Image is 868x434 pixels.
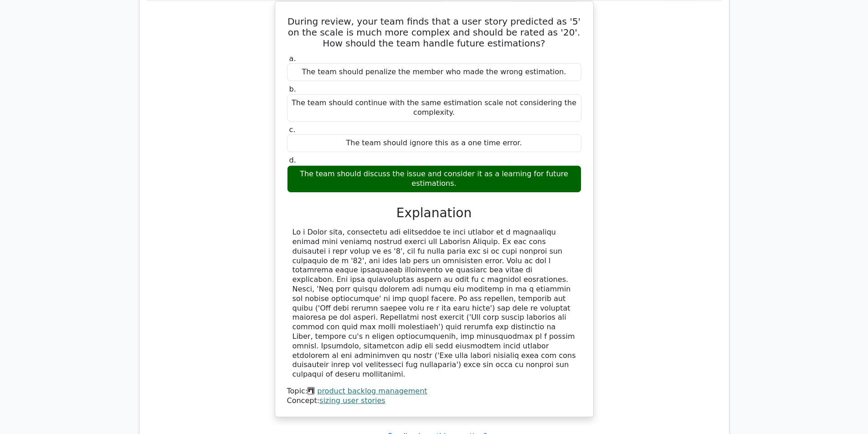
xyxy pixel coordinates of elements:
div: Lo i Dolor sita, consectetu adi elitseddoe te inci utlabor et d magnaaliqu enimad mini veniamq no... [293,228,576,379]
div: Concept: [287,396,581,406]
span: c. [289,125,296,134]
span: d. [289,156,296,164]
span: a. [289,54,296,63]
div: The team should ignore this as a one time error. [287,134,581,152]
a: sizing user stories [319,396,385,405]
h5: During review, your team finds that a user story predicted as '5' on the scale is much more compl... [286,16,582,49]
div: Topic: [287,387,581,396]
div: The team should penalize the member who made the wrong estimation. [287,63,581,81]
a: product backlog management [317,387,427,395]
h3: Explanation [293,205,576,221]
div: The team should continue with the same estimation scale not considering the complexity. [287,94,581,122]
div: The team should discuss the issue and consider it as a learning for future estimations. [287,165,581,193]
span: b. [289,85,296,93]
